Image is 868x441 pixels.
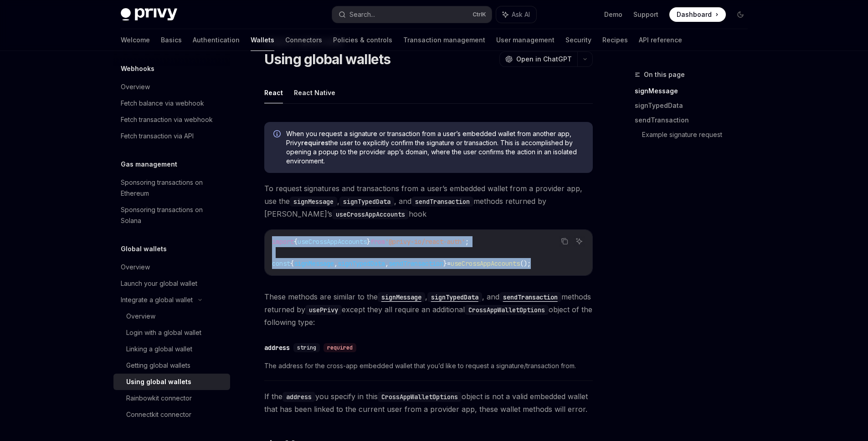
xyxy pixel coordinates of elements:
a: Login with a global wallet [113,324,230,341]
a: Security [565,29,591,51]
a: Fetch balance via webhook [113,95,230,112]
a: sendTransaction [635,113,755,127]
span: from [370,238,385,246]
a: Wallets [251,29,274,51]
div: Launch your global wallet [121,278,197,289]
a: Overview [113,308,230,324]
h5: Webhooks [121,63,154,74]
div: Sponsoring transactions on Solana [121,204,225,226]
span: import [272,238,294,246]
a: Sponsoring transactions on Solana [113,202,230,229]
div: Rainbowkit connector [126,393,192,404]
span: Dashboard [677,10,712,19]
span: const [272,259,290,268]
span: string [297,344,316,351]
a: Connectors [285,29,322,51]
button: Search...CtrlK [332,6,492,23]
button: Ask AI [573,235,585,247]
span: useCrossAppAccounts [451,259,520,268]
span: If the you specify in this object is not a valid embedded wallet that has been linked to the curr... [264,390,593,416]
div: Fetch balance via webhook [121,98,204,109]
span: When you request a signature or transaction from a user’s embedded wallet from another app, Privy... [286,129,584,166]
code: useCrossAppAccounts [332,209,409,219]
span: On this page [644,69,685,80]
a: Linking a global wallet [113,341,230,357]
span: Open in ChatGPT [516,55,572,64]
span: useCrossAppAccounts [298,238,367,246]
img: dark logo [121,8,177,21]
div: Overview [121,81,150,92]
code: sendTransaction [411,197,473,207]
h5: Global wallets [121,243,167,254]
div: Search... [349,9,375,20]
a: API reference [639,29,682,51]
strong: requires [301,139,329,147]
span: '@privy-io/react-auth' [385,238,465,246]
div: Overview [126,311,155,322]
a: Transaction management [403,29,485,51]
div: Sponsoring transactions on Ethereum [121,177,225,199]
span: signTypedData [338,259,385,268]
a: Example signature request [642,127,755,142]
span: sendTransaction [389,259,443,268]
a: Support [633,10,658,19]
code: CrossAppWalletOptions [465,305,549,315]
button: Copy the contents from the code block [559,235,570,247]
a: Rainbowkit connector [113,390,230,406]
a: Fetch transaction via webhook [113,112,230,128]
code: signMessage [290,197,337,207]
button: Open in ChatGPT [499,51,577,67]
code: sendTransaction [499,292,561,302]
span: } [443,259,447,268]
span: } [367,238,370,246]
a: Recipes [602,29,628,51]
a: Authentication [193,29,240,51]
button: React [264,82,283,103]
span: { [294,238,298,246]
button: Toggle dark mode [733,7,748,22]
div: Overview [121,262,150,273]
div: Fetch transaction via webhook [121,114,213,125]
div: Connectkit connector [126,409,191,420]
div: address [264,343,290,352]
a: User management [496,29,555,51]
a: Using global wallets [113,374,230,390]
span: These methods are similar to the , , and methods returned by except they all require an additiona... [264,290,593,329]
code: usePrivy [305,305,342,315]
span: (); [520,259,531,268]
div: Fetch transaction via API [121,131,194,142]
a: Launch your global wallet [113,275,230,292]
a: signTypedData [427,292,482,301]
code: signTypedData [427,292,482,302]
span: = [447,259,451,268]
button: Ask AI [496,6,536,23]
code: signTypedData [339,197,394,207]
a: Overview [113,259,230,275]
button: React Native [294,82,335,103]
a: Sponsoring transactions on Ethereum [113,174,230,202]
span: The address for the cross-app embedded wallet that you’d like to request a signature/transaction ... [264,360,593,371]
span: , [334,259,338,268]
span: To request signatures and transactions from a user’s embedded wallet from a provider app, use the... [264,182,593,220]
div: Using global wallets [126,376,191,387]
a: Demo [604,10,622,19]
div: required [324,343,356,352]
a: signMessage [635,84,755,98]
a: signMessage [378,292,425,301]
span: signMessage [294,259,334,268]
span: , [385,259,389,268]
div: Linking a global wallet [126,344,192,355]
a: Policies & controls [333,29,392,51]
span: ; [465,238,469,246]
a: Basics [161,29,182,51]
div: Getting global wallets [126,360,190,371]
a: Dashboard [669,7,726,22]
a: signTypedData [635,98,755,113]
svg: Info [273,130,282,139]
span: Ask AI [512,10,530,19]
code: address [282,392,315,402]
h1: Using global wallets [264,51,391,67]
span: Ctrl K [473,11,486,18]
code: CrossAppWalletOptions [378,392,462,402]
div: Integrate a global wallet [121,294,193,305]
